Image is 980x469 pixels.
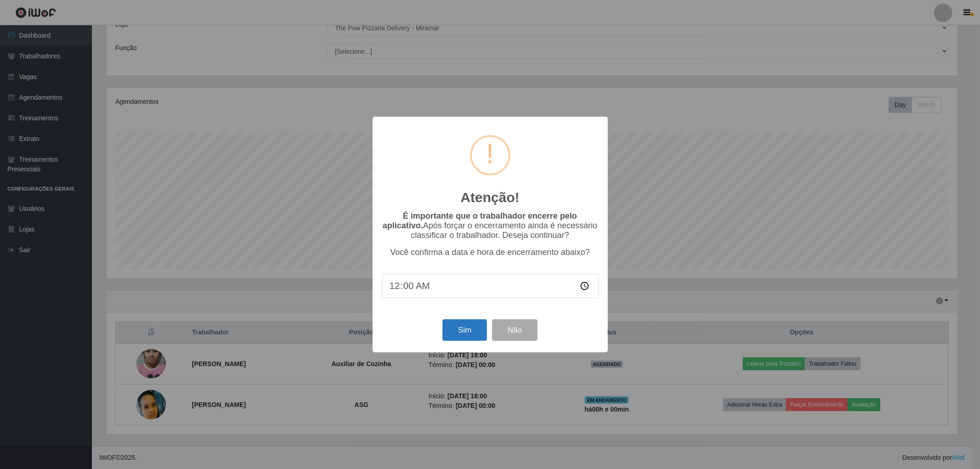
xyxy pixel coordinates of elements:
[442,319,487,341] button: Sim
[460,189,519,206] h2: Atenção!
[492,319,538,341] button: Não
[382,211,599,240] p: Após forçar o encerramento ainda é necessário classificar o trabalhador. Deseja continuar?
[382,248,599,257] p: Você confirma a data e hora de encerramento abaixo?
[383,211,577,230] b: É importante que o trabalhador encerre pelo aplicativo.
